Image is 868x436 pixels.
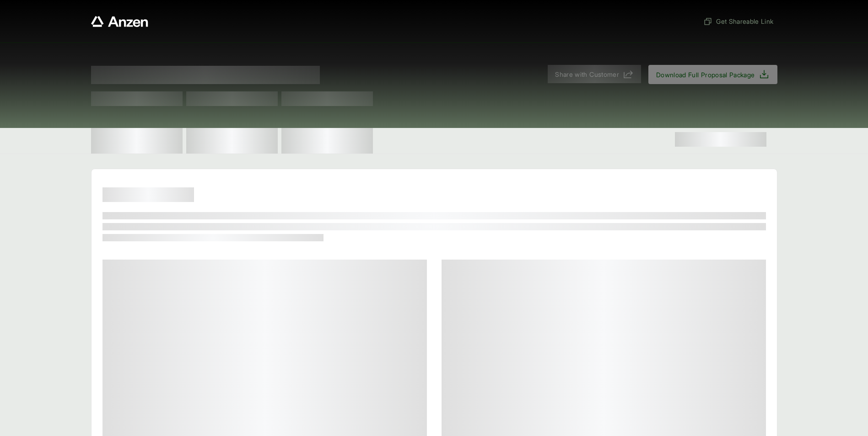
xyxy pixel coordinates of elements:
[703,16,773,26] span: Get Shareable Link
[281,91,373,106] span: Test
[186,91,278,106] span: Test
[700,13,777,30] button: Get Shareable Link
[91,66,320,84] span: Proposal for
[91,91,183,106] span: Test
[91,16,148,27] a: Anzen website
[555,69,619,79] span: Share with Customer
